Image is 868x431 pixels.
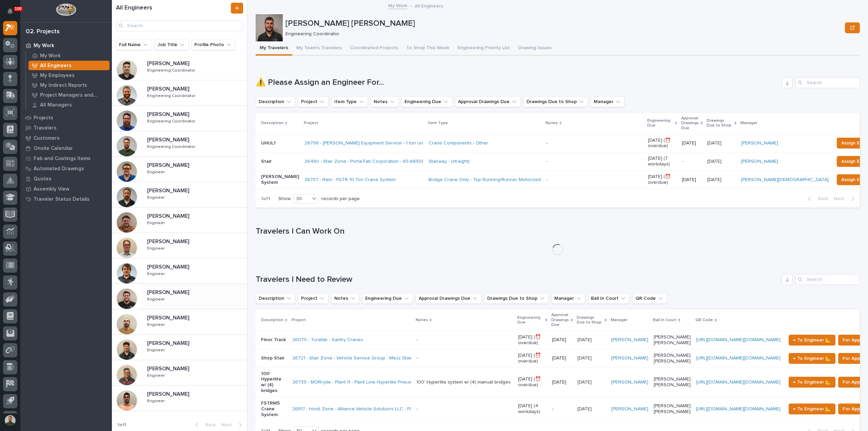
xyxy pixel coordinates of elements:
button: Approval Drawings Due [416,293,481,304]
p: Assembly View [34,186,69,192]
a: [PERSON_NAME][DEMOGRAPHIC_DATA] [741,177,829,183]
a: Assembly View [20,184,112,194]
p: Notes [546,119,558,127]
input: Search [795,274,860,285]
p: Engineer [147,397,166,404]
p: [DATE] [577,378,593,385]
button: Profile Photo [191,39,235,50]
p: Ball In Court [653,316,676,324]
a: My Work [388,1,407,9]
p: Project [304,119,318,127]
a: [PERSON_NAME][PERSON_NAME] Engineering CoordinatorEngineering Coordinator [112,80,247,106]
button: Drawing Issues [514,41,556,56]
p: [DATE] [707,139,723,146]
p: Drawings Due to Shop [577,314,603,327]
p: My Employees [40,73,75,79]
p: My Work [34,43,54,49]
p: records per page [321,196,360,202]
p: [DATE] [707,157,723,164]
p: Engineering Coordinator [147,118,197,124]
a: Customers [20,133,112,143]
p: [PERSON_NAME] [147,288,191,296]
p: [DATE] [577,405,593,412]
h1: ⚠️ Please Assign an Engineer For... [256,78,779,87]
button: Item Type [331,96,368,107]
a: Fab and Coatings Items [20,153,112,163]
div: - [416,337,418,343]
p: [PERSON_NAME] [147,135,191,143]
a: [PERSON_NAME][PERSON_NAME] EngineerEngineer [112,157,247,182]
a: 26817 - Hoist Zone - Alliance Vehicle Solutions LLC - FSTRM5 Crane System [292,406,457,412]
button: Drawings Due to Shop [484,293,549,304]
button: Next [218,422,247,428]
span: ← To Engineer 📐 [793,354,831,363]
p: [PERSON_NAME] System [261,174,299,185]
button: Manager [551,293,585,304]
p: [PERSON_NAME] [147,84,191,92]
p: [DATE] [682,140,702,146]
p: [PERSON_NAME] [147,161,191,169]
a: All Managers [26,100,112,110]
a: [URL][DOMAIN_NAME][DOMAIN_NAME] [696,380,781,385]
button: Ball In Court [588,293,630,304]
button: QR Code [632,293,667,304]
a: [PERSON_NAME][PERSON_NAME] EngineerEngineer [112,284,247,309]
p: Engineer [147,321,166,327]
p: [DATE] (4 workdays) [518,403,547,415]
p: [DATE] (⏰ overdue) [648,174,676,185]
button: Full Name [116,39,152,50]
a: [URL][DOMAIN_NAME][DOMAIN_NAME] [696,407,781,411]
div: - [416,355,418,361]
p: All Engineers [40,63,72,69]
p: Stair [261,159,299,164]
p: [PERSON_NAME] [147,390,191,397]
p: 100' Hyperlite w/ (4) bridges [261,371,287,394]
a: Stairway - (straight) [429,159,470,164]
button: To Shop This Week [402,41,453,56]
a: [PERSON_NAME] [741,159,778,164]
a: [PERSON_NAME] [611,379,648,385]
p: Approval Drawings Due [681,115,699,132]
a: Travelers [20,123,112,133]
button: Engineering Due [362,293,413,304]
button: Engineering Due [401,96,452,107]
p: Item Type [428,119,448,127]
input: Search [116,20,243,31]
a: [PERSON_NAME][PERSON_NAME] EngineerEngineer [112,309,247,335]
a: My Indirect Reports [26,80,112,90]
p: Engineer [147,169,166,175]
a: [PERSON_NAME][PERSON_NAME] Engineering CoordinatorEngineering Coordinator [112,131,247,157]
a: [PERSON_NAME][PERSON_NAME] EngineerEngineer [112,335,247,360]
a: My Work [20,40,112,51]
a: [PERSON_NAME][PERSON_NAME] EngineerEngineer [112,233,247,258]
button: Approval Drawings Due [455,96,521,107]
button: users-avatar [3,413,17,428]
div: - [416,406,418,412]
button: ← To Engineer 📐 [789,335,835,346]
p: [PERSON_NAME] [147,364,191,372]
a: [PERSON_NAME] [611,406,648,412]
div: Search [795,77,860,88]
a: Automated Drawings [20,163,112,174]
span: ← To Engineer 📐 [793,378,831,386]
p: Engineer [147,194,166,200]
p: My Work [40,53,61,59]
a: All Engineers [26,61,112,70]
a: 26739 - MORryde - Plant 11 - Paint Line Hyperlite Pneumatic Crane [292,379,435,385]
p: Engineering Coordinator [285,31,840,37]
p: Customers [34,135,60,141]
p: Description [261,316,283,324]
button: ← To Engineer 📐 [789,404,835,414]
p: My Indirect Reports [40,82,87,89]
a: [PERSON_NAME][PERSON_NAME] EngineerEngineer [112,208,247,233]
p: Engineer [147,245,166,251]
p: [DATE] [577,354,593,361]
div: - [546,140,548,146]
p: FSTRM5 Crane System [261,400,287,417]
button: Project [298,293,329,304]
p: [PERSON_NAME] [PERSON_NAME] [654,353,691,364]
button: Engineering Priority List [453,41,514,56]
button: ← To Engineer 📐 [789,353,835,364]
button: ← To Engineer 📐 [789,377,835,388]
